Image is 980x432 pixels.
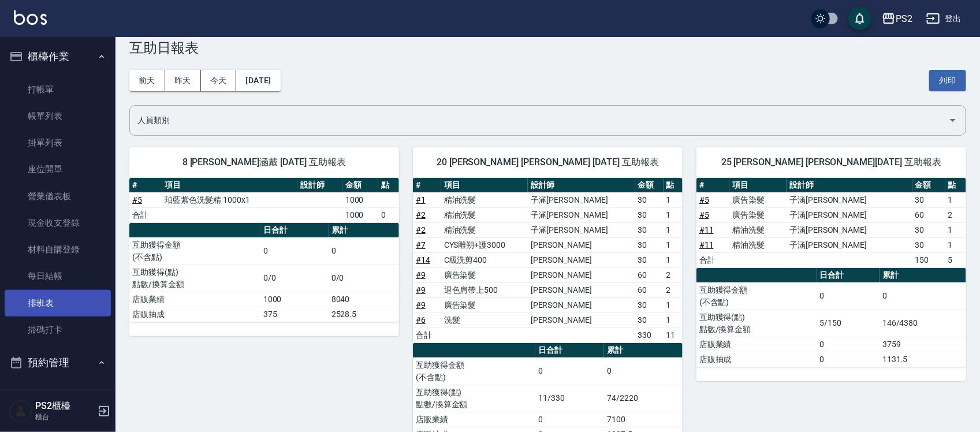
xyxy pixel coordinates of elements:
button: save [848,7,871,30]
td: 60 [635,282,664,297]
td: 2 [945,207,966,222]
td: [PERSON_NAME] [528,312,635,327]
td: 60 [635,267,664,282]
a: #5 [699,210,709,219]
td: 1 [945,192,966,207]
th: 項目 [441,178,528,193]
a: 現金收支登錄 [5,210,111,236]
td: 5 [945,252,966,267]
a: 帳單列表 [5,103,111,129]
a: 打帳單 [5,76,111,103]
td: 30 [635,192,664,207]
th: 設計師 [297,178,342,193]
a: #9 [416,285,426,295]
a: 營業儀表板 [5,183,111,210]
a: #6 [416,315,426,325]
th: 設計師 [787,178,912,193]
a: #2 [416,210,426,219]
td: 0/0 [329,265,399,292]
td: C級洗剪400 [441,252,528,267]
a: 材料自購登錄 [5,236,111,263]
td: 11/330 [535,385,604,412]
td: 0 [329,237,399,265]
th: 金額 [912,178,945,193]
td: 0 [604,357,683,385]
td: 11 [664,327,683,342]
a: 座位開單 [5,156,111,183]
button: PS2 [877,7,917,31]
td: 1000 [342,207,378,222]
th: 點 [945,178,966,193]
td: 1 [664,297,683,312]
td: 1 [664,312,683,327]
input: 人員名稱 [135,110,944,131]
td: 店販業績 [129,292,260,307]
td: 廣告染髮 [441,267,528,282]
td: [PERSON_NAME] [528,282,635,297]
a: #2 [416,225,426,234]
td: 146/4380 [880,310,966,337]
th: 點 [378,178,399,193]
button: 登出 [922,8,966,29]
td: 子涵[PERSON_NAME] [528,222,635,237]
button: 櫃檯作業 [5,42,111,72]
a: #14 [416,255,430,265]
span: 25 [PERSON_NAME] [PERSON_NAME][DATE] 互助報表 [710,157,952,168]
a: 掛單列表 [5,129,111,156]
td: 0 [880,282,966,310]
td: 子涵[PERSON_NAME] [528,192,635,207]
td: 精油洗髮 [441,222,528,237]
td: 店販業績 [413,412,535,427]
td: 150 [912,252,945,267]
td: 店販業績 [696,337,817,352]
th: # [129,178,162,193]
td: 子涵[PERSON_NAME] [787,192,912,207]
p: 櫃台 [35,412,94,422]
td: 店販抽成 [696,352,817,367]
td: 0 [378,207,399,222]
td: 廣告染髮 [729,207,787,222]
td: 3759 [880,337,966,352]
td: CYS雕朔+護3000 [441,237,528,252]
button: 預約管理 [5,348,111,378]
button: 今天 [201,70,237,91]
td: 合計 [129,207,162,222]
button: 列印 [929,70,966,91]
a: #11 [699,225,714,234]
th: 點 [664,178,683,193]
th: 設計師 [528,178,635,193]
td: 1 [664,222,683,237]
td: 1000 [342,192,378,207]
td: 合計 [696,252,729,267]
button: 前天 [129,70,165,91]
th: 金額 [635,178,664,193]
td: 2 [664,282,683,297]
td: 1 [664,207,683,222]
td: 子涵[PERSON_NAME] [787,237,912,252]
td: 30 [635,297,664,312]
td: [PERSON_NAME] [528,237,635,252]
td: 1 [945,222,966,237]
td: 375 [260,307,329,322]
a: 預約管理 [5,382,111,409]
td: 0 [817,282,880,310]
a: #5 [699,195,709,204]
td: 5/150 [817,310,880,337]
td: 店販抽成 [129,307,260,322]
td: 精油洗髮 [441,207,528,222]
th: # [413,178,441,193]
td: 1000 [260,292,329,307]
td: 1 [664,192,683,207]
h3: 互助日報表 [129,40,966,56]
td: 1 [664,252,683,267]
td: 互助獲得(點) 點數/換算金額 [413,385,535,412]
td: 30 [635,252,664,267]
table: a dense table [696,178,966,268]
td: 珀藍紫色洗髮精 1000x1 [162,192,298,207]
td: 30 [635,207,664,222]
span: 20 [PERSON_NAME] [PERSON_NAME] [DATE] 互助報表 [427,157,669,168]
td: 廣告染髮 [441,297,528,312]
th: 累計 [329,223,399,238]
td: 0 [260,237,329,265]
a: #9 [416,300,426,310]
